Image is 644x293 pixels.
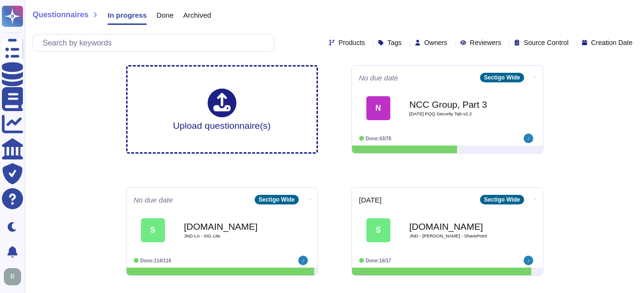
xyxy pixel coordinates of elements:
span: No due date [359,74,398,81]
div: Sectigo Wide [480,73,524,82]
span: Owners [424,39,447,46]
div: Sectigo Wide [255,195,298,204]
span: Done [156,11,174,19]
span: Reviewers [470,39,501,46]
b: NCC Group, Part 3 [410,100,505,109]
span: [DATE] PQQ Security Tab v2.2 [410,112,505,116]
span: Done: 16/17 [366,258,391,263]
span: Archived [183,11,211,19]
span: JND LA - SIG Lite [184,234,280,238]
span: In progress [107,11,147,19]
div: S [366,218,390,242]
b: [DOMAIN_NAME] [410,222,505,231]
img: user [298,256,308,265]
div: Sectigo Wide [480,195,524,204]
span: Tags [387,39,402,46]
b: [DOMAIN_NAME] [184,222,280,231]
div: Upload questionnaire(s) [173,89,271,130]
img: user [524,256,533,265]
span: Source Control [524,39,568,46]
div: N [366,96,390,120]
span: [DATE] [359,196,382,203]
span: JND - [PERSON_NAME] - SharePoint [410,234,505,238]
span: Questionnaires [33,11,88,19]
span: Done: 114/116 [141,258,172,263]
span: Done: 43/78 [366,136,391,141]
div: S [141,218,165,242]
span: No due date [134,196,173,203]
img: user [4,268,21,285]
button: user [2,266,28,287]
input: Search by keywords [38,34,274,51]
span: Creation Date [591,39,632,46]
span: Products [339,39,365,46]
img: user [524,134,533,143]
